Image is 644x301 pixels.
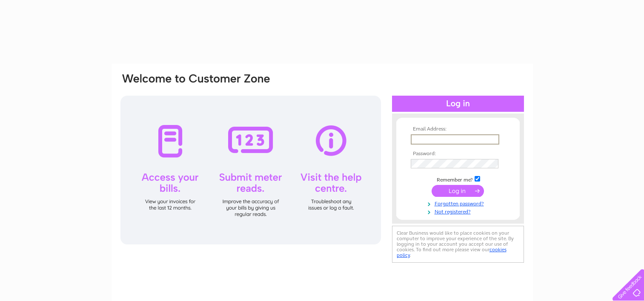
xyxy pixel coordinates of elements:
[392,226,524,263] div: Clear Business would like to place cookies on your computer to improve your experience of the sit...
[409,126,507,132] th: Email Address:
[409,175,507,183] td: Remember me?
[397,247,507,258] a: cookies policy
[432,185,484,197] input: Submit
[411,199,507,207] a: Forgotten password?
[411,207,507,215] a: Not registered?
[409,151,507,157] th: Password:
